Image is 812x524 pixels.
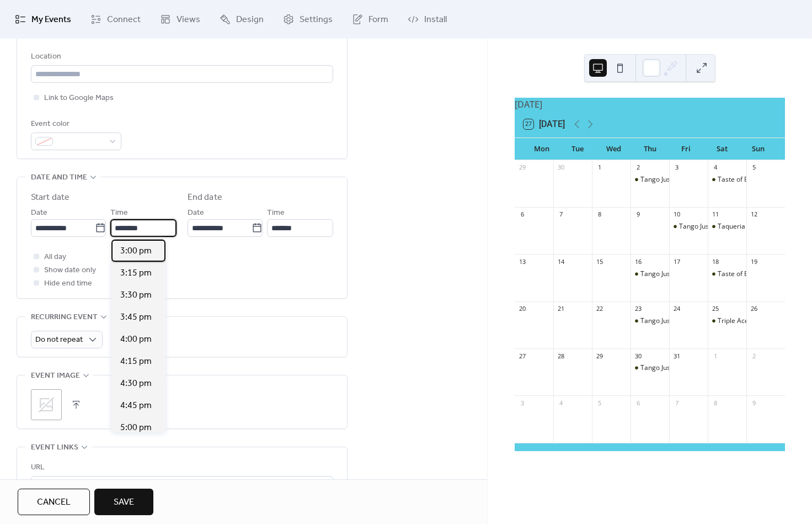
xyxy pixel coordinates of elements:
div: 3 [672,163,681,172]
div: Triple Aces Smoke Shack [718,316,794,326]
span: Cancel [37,496,71,509]
div: 17 [672,257,681,266]
div: 21 [557,305,565,313]
div: 20 [518,305,526,313]
div: 14 [557,257,565,266]
span: Time [267,207,285,220]
div: 19 [750,257,758,266]
span: Date [31,207,47,220]
span: 5:00 pm [120,421,152,435]
button: 27[DATE] [520,117,569,132]
div: Tango Just Fries [640,269,689,279]
span: 4:45 pm [120,399,152,412]
div: Taste of Brazil [708,175,746,184]
span: Settings [300,13,333,27]
div: Triple Aces Smoke Shack [708,316,746,326]
span: My Events [31,13,71,27]
a: Design [211,4,272,34]
div: 22 [595,305,603,313]
div: 5 [750,163,758,172]
div: 8 [595,210,603,219]
div: 27 [518,352,526,360]
div: 29 [518,163,526,172]
div: [DATE] [515,98,785,111]
span: Install [424,13,447,27]
div: Location [31,50,331,63]
div: 28 [557,352,565,360]
div: 26 [750,305,758,313]
span: 3:45 pm [120,311,152,324]
span: Form [368,13,388,27]
span: Connect [107,13,141,27]
span: Save [114,496,134,509]
div: Tango Just Fries [669,222,708,231]
div: 24 [672,305,681,313]
div: Tango Just Fries [631,269,669,279]
div: 1 [595,163,603,172]
span: 4:15 pm [120,355,152,368]
a: Form [344,4,397,34]
div: 23 [634,305,642,313]
div: 11 [711,210,719,219]
div: 9 [634,210,642,219]
div: Fri [668,138,704,160]
span: 4:00 pm [120,333,152,346]
div: 30 [634,352,642,360]
div: Wed [596,138,632,160]
div: 7 [672,399,681,407]
span: Views [177,13,200,27]
div: End date [188,191,222,204]
a: Connect [82,4,149,34]
span: Design [236,13,264,27]
div: Tango Just Fries [631,363,669,373]
div: Tango Just Fries [631,316,669,326]
span: Event image [31,369,80,383]
div: Start date [31,191,70,204]
div: Tango Just Fries [640,175,689,184]
div: Taqueria La Marea [708,222,746,231]
a: Install [399,4,455,34]
div: 4 [557,399,565,407]
span: Recurring event [31,311,98,324]
span: Date and time [31,171,87,184]
a: Settings [275,4,341,34]
div: 3 [518,399,526,407]
span: 3:15 pm [120,267,152,280]
span: Time [110,207,128,220]
button: Cancel [18,489,90,515]
div: 18 [711,257,719,266]
div: 30 [557,163,565,172]
span: Do not repeat [35,332,83,347]
div: Tue [560,138,596,160]
div: Sat [704,138,740,160]
div: Thu [632,138,667,160]
div: Tango Just Fries [640,363,689,373]
span: Date [188,207,204,220]
div: 29 [595,352,603,360]
div: 7 [557,210,565,219]
div: Tango Just Fries [631,175,669,184]
div: URL [31,461,331,474]
button: Save [94,489,153,515]
div: 5 [595,399,603,407]
div: 2 [634,163,642,172]
div: 12 [750,210,758,219]
div: Taste of Brazil [708,269,746,279]
div: ; [31,389,62,420]
div: Mon [523,138,559,160]
span: Hide end time [44,277,92,290]
div: 25 [711,305,719,313]
div: 6 [634,399,642,407]
span: All day [44,251,66,264]
div: Taste of Brazil [718,269,762,279]
div: 9 [750,399,758,407]
div: 1 [711,352,719,360]
a: My Events [7,4,79,34]
span: Event links [31,441,78,454]
a: Views [152,4,209,34]
span: 4:30 pm [120,377,152,390]
span: 3:30 pm [120,289,152,302]
div: Event color [31,118,119,131]
div: Taste of Brazil [718,175,762,184]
